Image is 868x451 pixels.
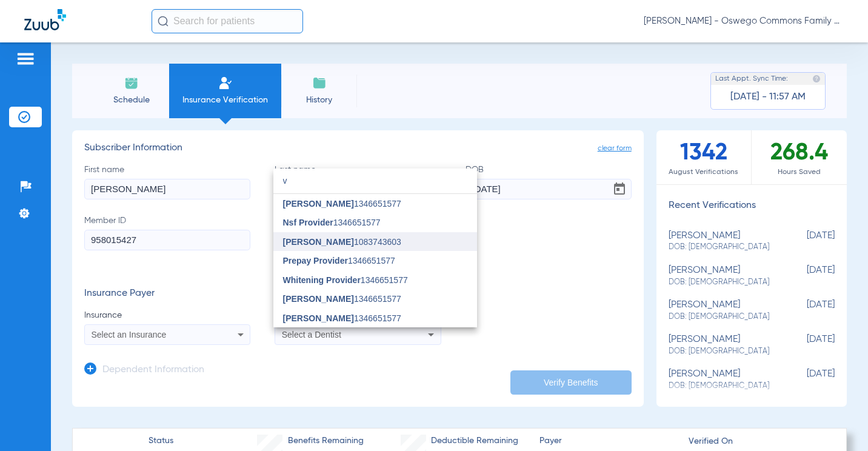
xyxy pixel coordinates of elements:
span: 1346651577 [283,256,395,265]
span: Nsf Provider [283,218,333,227]
span: 1346651577 [283,276,408,284]
span: 1083743603 [283,238,401,246]
input: dropdown search [273,169,477,193]
span: 1346651577 [283,295,401,303]
span: [PERSON_NAME] [283,237,354,247]
span: [PERSON_NAME] [283,199,354,209]
span: 1346651577 [283,218,381,227]
span: Whitening Provider [283,275,361,285]
span: [PERSON_NAME] [283,294,354,304]
span: 1346651577 [283,314,401,322]
span: 1346651577 [283,199,401,208]
span: [PERSON_NAME] [283,313,354,323]
span: Prepay Provider [283,256,348,266]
